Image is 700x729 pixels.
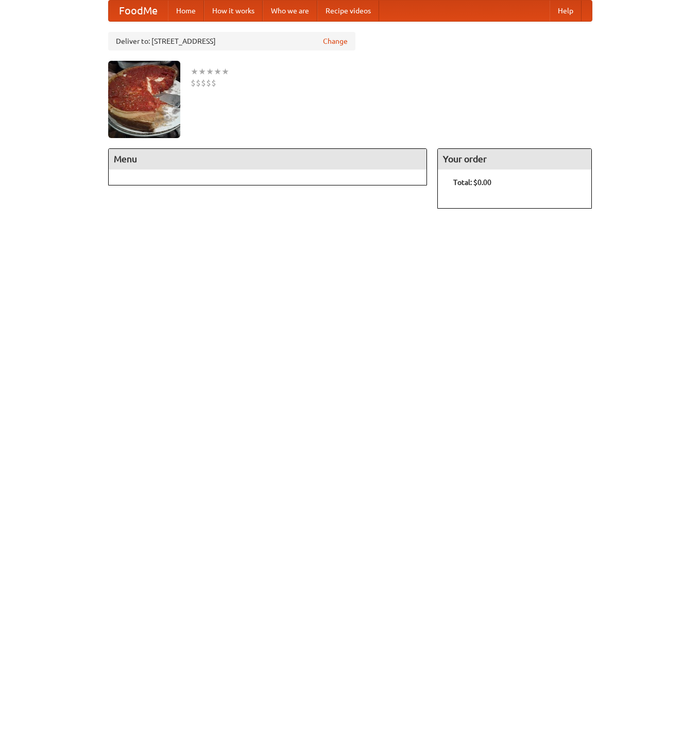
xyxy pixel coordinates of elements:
a: FoodMe [109,1,168,21]
a: Help [550,1,582,21]
a: Home [168,1,204,21]
li: $ [201,77,206,89]
a: Who we are [263,1,317,21]
li: ★ [206,66,214,77]
a: Recipe videos [317,1,379,21]
img: angular.jpg [108,61,180,138]
li: $ [211,77,216,89]
li: ★ [198,66,206,77]
li: ★ [214,66,221,77]
a: Change [323,36,348,46]
a: How it works [204,1,263,21]
li: $ [206,77,211,89]
div: Deliver to: [STREET_ADDRESS] [108,32,355,50]
li: $ [196,77,201,89]
b: Total: $0.00 [453,178,491,187]
h4: Your order [438,149,591,169]
li: $ [191,77,196,89]
li: ★ [221,66,229,77]
h4: Menu [109,149,427,169]
li: ★ [191,66,198,77]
